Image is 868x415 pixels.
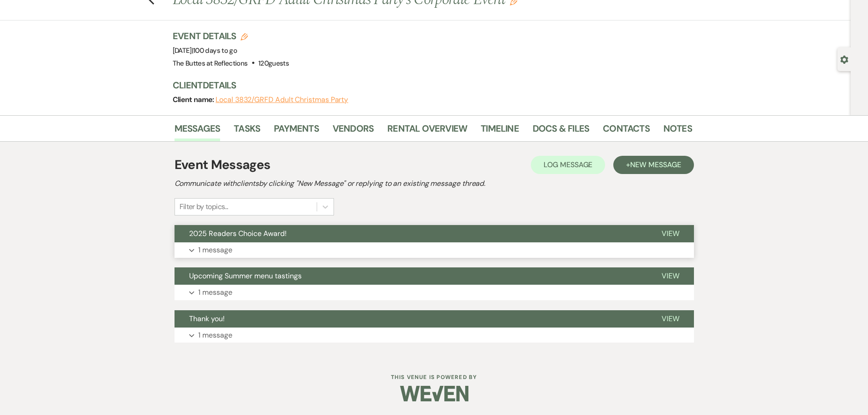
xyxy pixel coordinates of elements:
span: Client name: [173,95,216,104]
button: View [647,310,694,328]
span: View [662,271,679,281]
p: 1 message [198,244,232,256]
button: 1 message [175,328,694,343]
span: View [662,314,679,323]
a: Notes [663,121,692,141]
button: View [647,267,694,285]
span: 100 days to go [193,46,237,55]
span: [DATE] [173,46,237,55]
p: 1 message [198,287,232,298]
img: Weven Logo [400,378,468,410]
a: Payments [274,121,319,141]
a: Vendors [333,121,374,141]
a: Contacts [603,121,650,141]
button: 1 message [175,285,694,300]
button: Thank you! [175,310,647,328]
button: 1 message [175,242,694,258]
button: Open lead details [840,55,848,63]
a: Messages [175,121,221,141]
button: View [647,225,694,242]
span: 120 guests [258,59,289,68]
h3: Client Details [173,79,683,92]
h1: Event Messages [175,155,271,174]
button: 2025 Readers Choice Award! [175,225,647,242]
span: Thank you! [189,314,225,323]
span: Log Message [544,160,592,169]
h2: Communicate with clients by clicking "New Message" or replying to an existing message thread. [175,178,694,189]
a: Timeline [481,121,519,141]
span: Upcoming Summer menu tastings [189,271,302,281]
a: Rental Overview [387,121,467,141]
button: +New Message [613,156,693,174]
span: View [662,229,679,238]
a: Tasks [234,121,260,141]
span: 2025 Readers Choice Award! [189,229,287,238]
h3: Event Details [173,30,289,42]
span: The Buttes at Reflections [173,59,248,68]
button: Local 3832/GRFD Adult Christmas Party [216,96,348,103]
div: Filter by topics... [180,201,228,212]
span: New Message [630,160,681,169]
a: Docs & Files [533,121,589,141]
span: | [192,46,237,55]
button: Log Message [531,156,605,174]
p: 1 message [198,329,232,341]
button: Upcoming Summer menu tastings [175,267,647,285]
